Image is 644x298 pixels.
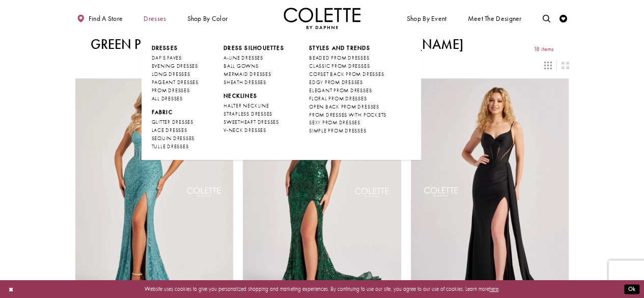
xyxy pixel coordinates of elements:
a: DAF'S FAVES [151,54,198,62]
a: BALL GOWNS [223,62,284,70]
span: V-NECK DRESSES [223,127,266,133]
a: V-NECK DRESSES [223,126,284,134]
a: A-LINE DRESSES [223,54,284,62]
span: MERMAID DRESSES [223,71,271,77]
span: CORSET BACK PROM DRESSES [309,71,384,77]
a: EDGY PROM DRESSES [309,78,386,87]
span: Dresses [151,44,198,52]
span: STYLES AND TRENDS [309,44,370,51]
span: Shop By Event [407,15,447,22]
span: LONG DRESSES [151,71,190,77]
a: HALTER NECKLINE [223,102,284,110]
a: LONG DRESSES [151,70,198,78]
a: EVENING DRESSES [151,62,198,70]
a: CORSET BACK PROM DRESSES [309,70,386,78]
span: CLASSIC PROM DRESSES [309,63,370,69]
a: here [489,285,498,292]
span: EVENING DRESSES [151,63,198,69]
span: BALL GOWNS [223,63,259,69]
a: SEQUIN DRESSES [151,134,198,143]
span: Dresses [144,15,166,22]
span: NECKLINES [223,92,257,99]
span: DRESS SILHOUETTES [223,44,284,51]
span: A-LINE DRESSES [223,55,263,61]
button: Close Dialog [5,282,17,296]
span: Dresses [151,44,178,51]
span: PROM DRESSES [151,87,189,94]
span: PROM DRESSES WITH POCKETS [309,112,386,118]
span: FABRIC [151,109,172,116]
a: BEADED PROM DRESSES [309,54,386,62]
span: 18 items [534,46,553,52]
a: SEXY PROM DRESSES [309,119,386,127]
a: TULLE DRESSES [151,143,198,151]
span: ELEGANT PROM DRESSES [309,87,372,94]
p: Website uses cookies to give you personalized shopping and marketing experiences. By continuing t... [55,284,589,294]
span: TULLE DRESSES [151,143,188,150]
span: LACE DRESSES [151,127,187,133]
span: Find a store [89,15,123,22]
a: PROM DRESSES [151,87,198,95]
span: Dresses [142,8,168,29]
span: Meet the designer [467,15,521,22]
a: SIMPLE PROM DRESSES [309,127,386,135]
h1: Green Prom Dresses by [PERSON_NAME] by [PERSON_NAME] [91,37,463,52]
span: STYLES AND TRENDS [309,44,386,52]
a: LACE DRESSES [151,126,198,134]
span: STRAPLESS DRESSES [223,111,272,117]
a: OPEN BACK PROM DRESSES [309,103,386,111]
a: ALL DRESSES [151,95,198,103]
span: EDGY PROM DRESSES [309,79,363,86]
span: SWEETHEART DRESSES [223,119,279,125]
span: Shop By Event [405,8,449,29]
span: SIMPLE PROM DRESSES [309,127,366,134]
span: ALL DRESSES [151,95,182,102]
span: HALTER NECKLINE [223,102,269,109]
span: Shop by color [185,8,230,29]
a: Check Wishlist [557,8,569,29]
span: Switch layout to 2 columns [561,62,569,69]
div: Layout Controls [70,57,573,73]
span: PAGEANT DRESSES [151,79,198,86]
span: DAF'S FAVES [151,55,181,61]
a: PROM DRESSES WITH POCKETS [309,111,386,119]
span: FABRIC [151,109,198,116]
span: Switch layout to 3 columns [544,62,552,69]
a: Meet the designer [466,8,524,29]
a: SWEETHEART DRESSES [223,118,284,126]
a: STRAPLESS DRESSES [223,110,284,118]
span: FLORAL PROM DRESSES [309,95,367,102]
span: Shop by color [187,15,228,22]
span: SHEATH DRESSES [223,79,266,86]
span: DRESS SILHOUETTES [223,44,284,52]
a: SHEATH DRESSES [223,78,284,87]
a: CLASSIC PROM DRESSES [309,62,386,70]
button: Submit Dialog [624,284,639,294]
span: GLITTER DRESSES [151,119,193,125]
a: MERMAID DRESSES [223,70,284,78]
span: SEQUIN DRESSES [151,135,194,142]
img: Colette by Daphne [284,8,361,29]
a: ELEGANT PROM DRESSES [309,87,386,95]
a: Find a store [75,8,125,29]
span: OPEN BACK PROM DRESSES [309,103,379,110]
a: GLITTER DRESSES [151,118,198,126]
a: FLORAL PROM DRESSES [309,95,386,103]
a: PAGEANT DRESSES [151,78,198,87]
a: Toggle search [541,8,552,29]
a: Visit Home Page [284,8,361,29]
span: NECKLINES [223,92,284,100]
span: BEADED PROM DRESSES [309,55,369,61]
span: SEXY PROM DRESSES [309,119,360,126]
